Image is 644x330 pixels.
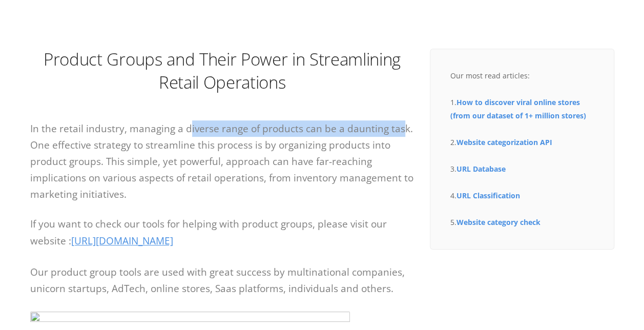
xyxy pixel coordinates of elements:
[456,164,506,174] a: URL Database
[456,217,541,227] a: Website category check
[71,234,173,247] a: [URL][DOMAIN_NAME]
[450,97,586,120] a: How to discover viral online stores (from our dataset of 1+ million stores)
[456,191,520,200] a: URL Classification
[30,48,414,94] h1: Product Groups and Their Power in Streamlining Retail Operations
[30,120,414,202] p: In the retail industry, managing a diverse range of products can be a daunting task. One effectiv...
[30,265,405,295] span: Our product group tools are used with great success by multinational companies, unicorn startups,...
[450,69,594,229] div: Our most read articles: 1. 2. 3. 4. 5.
[30,216,414,250] p: If you want to check our tools for helping with product groups, please visit our website :
[456,137,552,147] a: Website categorization API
